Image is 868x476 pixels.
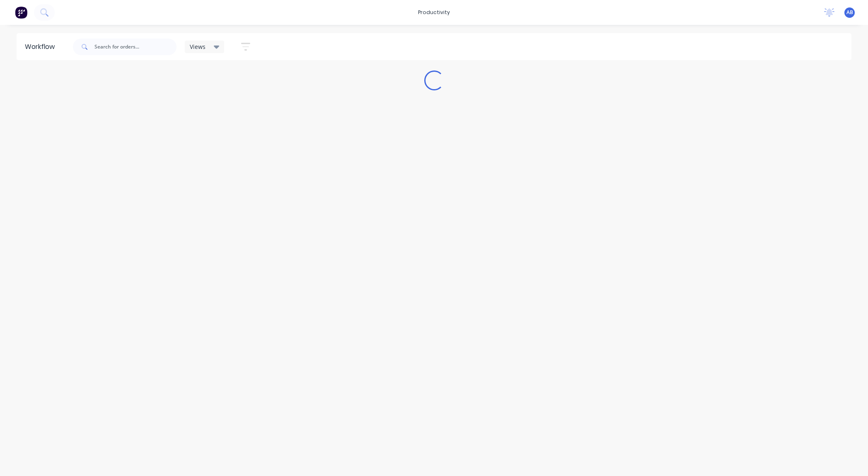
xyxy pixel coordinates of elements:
[190,42,206,51] span: Views
[846,9,853,16] span: AB
[15,6,27,19] img: Factory
[25,42,59,52] div: Workflow
[414,6,454,19] div: productivity
[94,39,177,55] input: Search for orders...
